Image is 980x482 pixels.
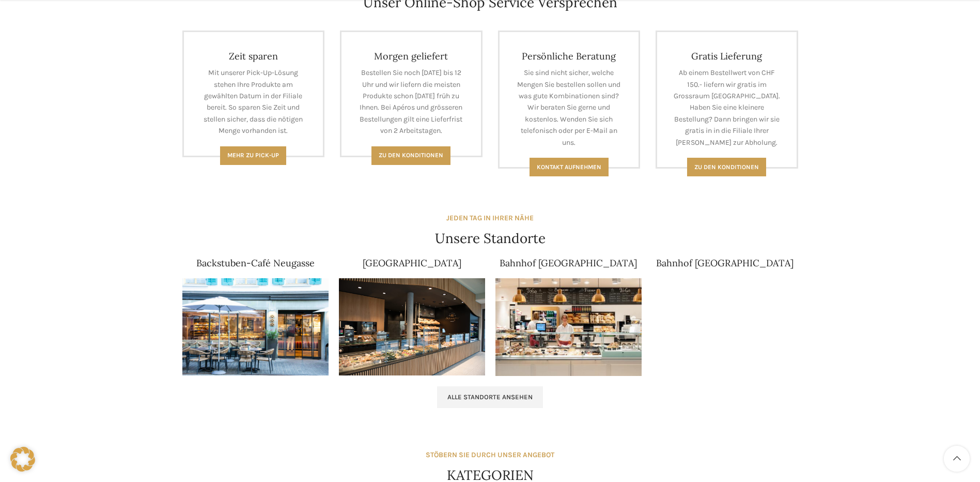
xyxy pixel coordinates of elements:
a: Alle Standorte ansehen [437,386,543,408]
p: Ab einem Bestellwert von CHF 150.- liefern wir gratis im Grossraum [GEOGRAPHIC_DATA]. Haben Sie e... [673,67,781,148]
p: Sie sind nicht sicher, welche Mengen Sie bestellen sollen und was gute Kombinationen sind? Wir be... [515,67,624,148]
a: [GEOGRAPHIC_DATA] [363,257,461,269]
span: Zu den konditionen [694,163,759,171]
span: Kontakt aufnehmen [537,163,601,171]
h4: Morgen geliefert [357,50,465,62]
a: Scroll to top button [944,446,970,472]
p: Bestellen Sie noch [DATE] bis 12 Uhr und wir liefern die meisten Produkte schon [DATE] früh zu Ih... [357,67,465,137]
a: Zu den Konditionen [371,146,450,165]
span: Mehr zu Pick-Up [227,152,279,159]
h4: Zeit sparen [199,50,308,62]
a: Mehr zu Pick-Up [220,146,286,165]
a: Backstuben-Café Neugasse [196,257,315,269]
h4: Gratis Lieferung [673,50,781,62]
a: Kontakt aufnehmen [530,158,609,176]
a: Bahnhof [GEOGRAPHIC_DATA] [500,257,637,269]
span: Alle Standorte ansehen [447,393,533,401]
div: JEDEN TAG IN IHRER NÄHE [446,213,534,224]
span: Zu den Konditionen [379,152,443,159]
a: Bahnhof [GEOGRAPHIC_DATA] [656,257,794,269]
a: Zu den konditionen [687,158,766,176]
div: STÖBERN SIE DURCH UNSER ANGEBOT [426,449,554,461]
h4: Unsere Standorte [435,229,546,248]
h4: Persönliche Beratung [515,50,624,62]
p: Mit unserer Pick-Up-Lösung stehen Ihre Produkte am gewählten Datum in der Filiale bereit. So spar... [199,67,308,137]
